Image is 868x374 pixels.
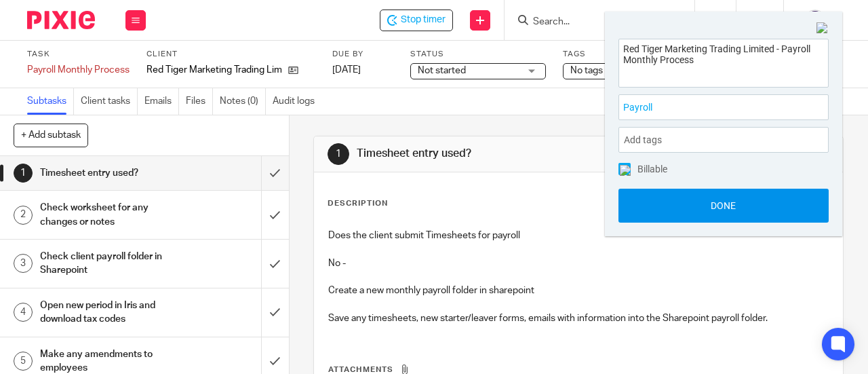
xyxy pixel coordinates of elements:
p: Save any timesheets, new starter/leaver forms, emails with information into the Sharepoint payrol... [328,312,829,325]
a: Audit logs [273,88,321,115]
a: Notes (0) [220,88,266,115]
span: Add tags [624,130,669,151]
span: Not started [418,66,466,75]
label: Task [27,49,130,60]
div: 5 [14,352,33,371]
h1: Timesheet entry used? [40,163,178,183]
button: Done [618,189,829,223]
label: Client [146,49,315,60]
label: Status [410,49,546,60]
span: Attachments [328,366,393,373]
a: Client tasks [81,88,138,115]
label: Due by [332,49,393,60]
div: 4 [14,303,33,322]
span: Stop timer [401,13,446,27]
span: No tags selected [570,66,642,75]
p: Description [328,198,388,209]
a: Emails [144,88,179,115]
img: svg%3E [804,10,826,31]
div: Payroll Monthly Process [27,63,130,77]
img: Close [816,22,829,35]
a: Subtasks [27,88,74,115]
button: + Add subtask [14,124,88,147]
div: Red Tiger Marketing Trading Limited - Payroll Monthly Process [380,10,453,31]
input: Search [532,16,654,29]
h1: Open new period in Iris and download tax codes [40,295,178,330]
p: Create a new monthly payroll folder in sharepoint [328,284,829,297]
label: Tags [563,49,698,60]
textarea: Red Tiger Marketing Trading Limited - Payroll Monthly Process [619,39,828,83]
img: checked.png [620,165,631,176]
a: Files [186,88,213,115]
div: 1 [328,143,349,165]
span: Payroll [623,100,794,115]
p: Red Tiger Marketing Trading Limited [146,63,281,77]
p: No - [328,257,829,270]
div: 1 [14,164,33,183]
h1: Check client payroll folder in Sharepoint [40,246,178,281]
img: Pixie [27,11,95,29]
div: 2 [14,206,33,225]
span: [DATE] [332,65,361,75]
div: 3 [14,254,33,273]
p: Does the client submit Timesheets for payroll [328,229,829,242]
h1: Timesheet entry used? [357,147,608,161]
span: Billable [637,164,667,174]
h1: Check worksheet for any changes or notes [40,198,178,232]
